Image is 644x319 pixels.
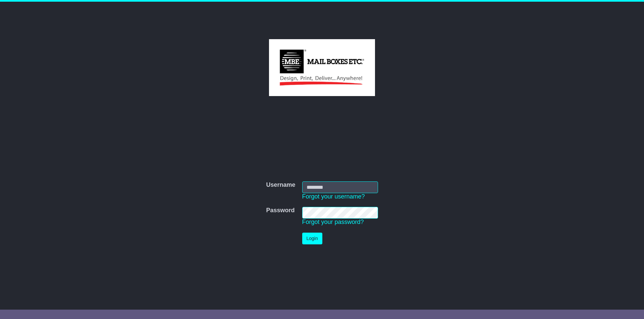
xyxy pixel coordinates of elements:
[266,207,294,214] label: Password
[302,233,322,244] button: Login
[266,181,295,189] label: Username
[302,219,364,225] a: Forgot your password?
[302,193,365,200] a: Forgot your username?
[269,39,375,96] img: MBE Macquarie Park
